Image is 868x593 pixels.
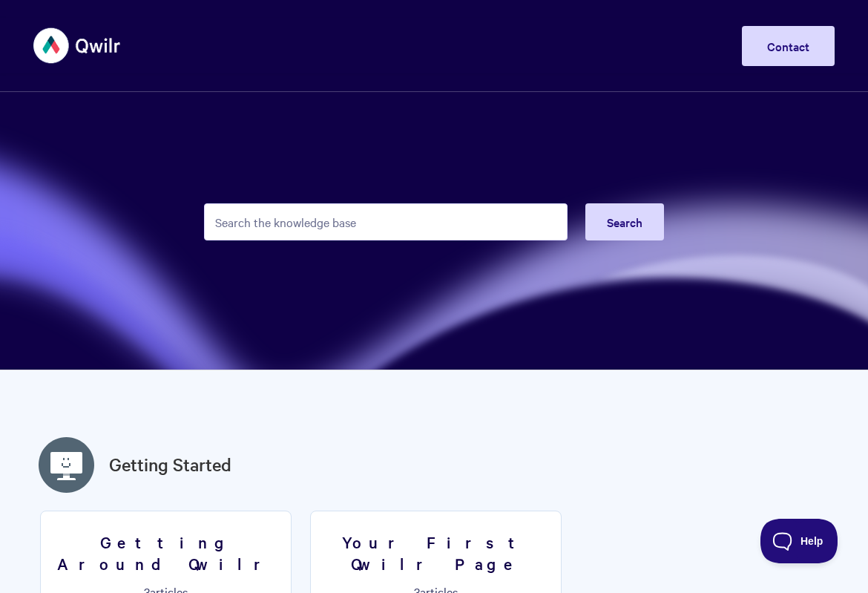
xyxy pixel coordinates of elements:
h3: Getting Around Qwilr [50,531,282,574]
span: Search [607,214,642,230]
button: Search [585,203,664,240]
img: Qwilr Help Center [33,18,122,73]
a: Getting Started [109,451,231,478]
a: Contact [742,26,835,66]
iframe: Toggle Customer Support [760,519,838,563]
input: Search the knowledge base [204,203,568,240]
h3: Your First Qwilr Page [320,531,552,574]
